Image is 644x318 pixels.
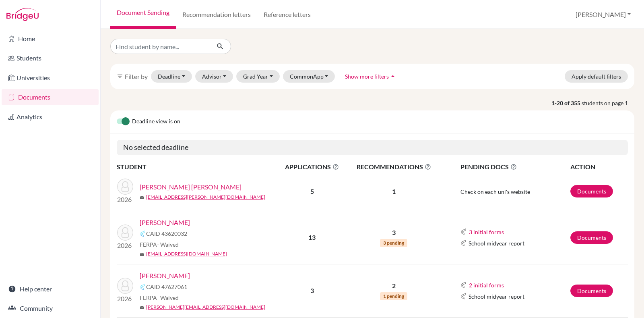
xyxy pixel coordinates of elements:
button: Advisor [195,70,233,83]
span: mail [140,195,144,200]
button: Apply default filters [565,70,628,83]
img: Common App logo [140,284,146,290]
span: Show more filters [345,73,389,80]
input: Find student by name... [110,39,210,54]
th: STUDENT [117,162,278,172]
button: Grad Year [236,70,280,83]
span: School midyear report [469,292,524,301]
b: 5 [310,187,314,195]
p: 1 [347,187,441,196]
img: Common App logo [460,293,467,299]
i: filter_list [117,73,123,79]
a: Universities [2,70,99,86]
img: Brahmbhatt, Shloke Keyur [117,179,133,195]
img: Common App logo [460,229,467,235]
span: - Waived [157,241,179,248]
img: Common App logo [460,240,467,246]
a: [EMAIL_ADDRESS][DOMAIN_NAME] [146,250,227,258]
span: CAID 43620032 [146,229,187,238]
button: Show more filtersarrow_drop_up [338,70,404,83]
a: Documents [570,231,613,244]
strong: 1-20 of 355 [551,99,582,107]
a: Documents [2,89,99,105]
span: CAID 47627061 [146,283,187,291]
button: 2 initial forms [469,281,504,290]
span: APPLICATIONS [278,162,346,172]
img: Common App logo [460,282,467,288]
th: ACTION [570,162,628,172]
span: FERPA [140,240,179,249]
span: RECOMMENDATIONS [347,162,441,172]
span: FERPA [140,293,179,302]
a: Documents [570,185,613,197]
span: 1 pending [380,292,407,300]
a: [EMAIL_ADDRESS][PERSON_NAME][DOMAIN_NAME] [146,193,265,201]
span: Filter by [125,73,148,80]
b: 3 [310,287,314,294]
button: CommonApp [283,70,335,83]
h5: No selected deadline [117,140,628,155]
b: 13 [308,233,316,241]
p: 2 [347,281,441,291]
button: Deadline [151,70,192,83]
a: [PERSON_NAME] [140,218,190,227]
span: mail [140,305,144,310]
span: 3 pending [380,239,407,247]
span: students on page 1 [582,99,634,107]
img: Acharya, Yashas [117,278,133,294]
p: 2026 [117,294,133,303]
img: Common App logo [140,231,146,237]
span: Check on each uni's website [460,188,530,195]
a: Community [2,300,99,316]
span: PENDING DOCS [460,162,570,172]
a: Documents [570,285,613,297]
p: 2026 [117,195,133,204]
a: Students [2,50,99,66]
span: - Waived [157,294,179,301]
button: 3 initial forms [469,227,504,237]
img: Bridge-U [6,8,39,21]
p: 2026 [117,241,133,250]
i: arrow_drop_up [389,72,397,80]
img: Anand, Varun [117,224,133,241]
a: Analytics [2,109,99,125]
a: Help center [2,281,99,297]
span: mail [140,252,144,257]
a: [PERSON_NAME][EMAIL_ADDRESS][DOMAIN_NAME] [146,303,265,311]
a: [PERSON_NAME] [140,271,190,281]
a: Home [2,31,99,47]
button: [PERSON_NAME] [572,7,634,22]
a: [PERSON_NAME] [PERSON_NAME] [140,182,242,192]
span: School midyear report [469,239,524,247]
span: Deadline view is on [132,117,180,127]
p: 3 [347,228,441,237]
